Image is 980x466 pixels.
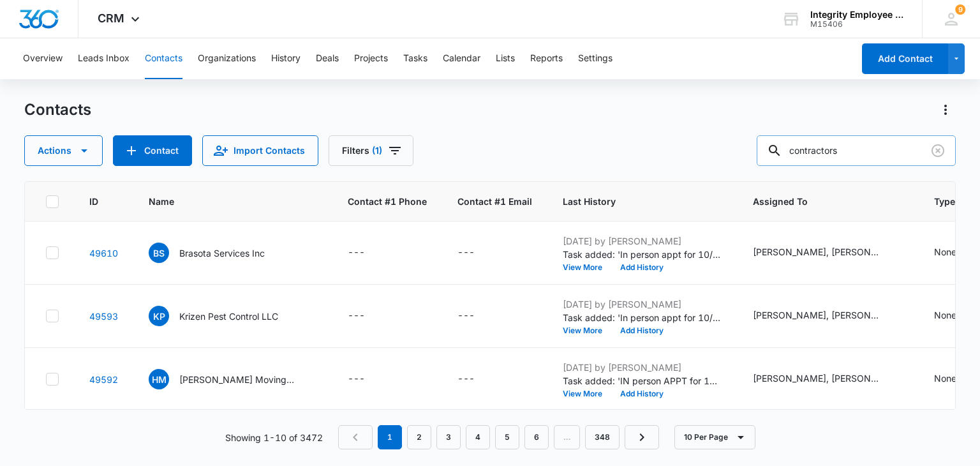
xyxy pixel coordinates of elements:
[225,431,323,444] p: Showing 1-10 of 3472
[149,369,169,389] span: HM
[149,243,169,263] span: BS
[149,243,288,263] div: Name - Brasota Services Inc - Select to Edit Field
[674,425,755,449] button: 10 Per Page
[753,308,903,324] div: Assigned To - Alexis Lysek, Fitz Knights - Select to Edit Field
[935,100,956,120] button: Actions
[563,390,611,398] button: View More
[563,234,722,248] p: [DATE] by [PERSON_NAME]
[348,245,388,260] div: Contact #1 Phone - - Select to Edit Field
[89,374,118,385] a: Navigate to contact details page for Hanks Moving Inc
[179,310,278,323] p: Krizen Pest Control LLC
[202,135,318,166] button: Import Contacts
[563,297,722,311] p: [DATE] by [PERSON_NAME]
[928,140,948,161] button: Clear
[179,373,294,386] p: [PERSON_NAME] Moving Inc
[611,264,672,271] button: Add History
[934,308,979,324] div: Type - None - Select to Edit Field
[466,425,490,449] a: Page 4
[563,327,611,334] button: View More
[934,195,961,208] span: Type
[955,4,965,15] span: 9
[407,425,431,449] a: Page 2
[611,390,672,398] button: Add History
[348,195,427,208] span: Contact #1 Phone
[443,38,480,79] button: Calendar
[810,10,903,20] div: account name
[457,308,475,324] div: ---
[179,246,265,260] p: Brasota Services Inc
[89,195,100,208] span: ID
[24,100,91,119] h1: Contacts
[348,308,388,324] div: Contact #1 Phone - - Select to Edit Field
[934,245,979,260] div: Type - None - Select to Edit Field
[563,361,722,374] p: [DATE] by [PERSON_NAME]
[563,311,722,324] p: Task added: 'In person appt for 10/8th '
[149,306,169,326] span: KP
[348,308,365,324] div: ---
[89,311,118,322] a: Navigate to contact details page for Krizen Pest Control LLC
[934,372,956,385] div: None
[457,372,498,387] div: Contact #1 Email - - Select to Edit Field
[316,38,339,79] button: Deals
[24,135,103,166] button: Actions
[457,245,475,260] div: ---
[934,245,956,259] div: None
[753,372,880,385] div: [PERSON_NAME], [PERSON_NAME]
[113,135,192,166] button: Add Contact
[145,38,182,79] button: Contacts
[753,308,880,322] div: [PERSON_NAME], [PERSON_NAME] Knights
[496,38,515,79] button: Lists
[338,425,659,449] nav: Pagination
[563,374,722,387] p: Task added: 'IN person APPT for 10/20th'
[934,308,956,322] div: None
[578,38,612,79] button: Settings
[457,195,532,208] span: Contact #1 Email
[329,135,413,166] button: Filters
[149,369,317,389] div: Name - Hanks Moving Inc - Select to Edit Field
[563,195,704,208] span: Last History
[563,248,722,261] p: Task added: 'In person appt for 10/15'
[378,425,402,449] em: 1
[436,425,461,449] a: Page 3
[403,38,427,79] button: Tasks
[198,38,256,79] button: Organizations
[625,425,659,449] a: Next Page
[457,372,475,387] div: ---
[348,372,365,387] div: ---
[457,245,498,260] div: Contact #1 Email - - Select to Edit Field
[495,425,519,449] a: Page 5
[530,38,563,79] button: Reports
[524,425,549,449] a: Page 6
[563,264,611,271] button: View More
[611,327,672,334] button: Add History
[934,372,979,387] div: Type - None - Select to Edit Field
[271,38,301,79] button: History
[149,195,299,208] span: Name
[810,20,903,29] div: account id
[78,38,130,79] button: Leads Inbox
[753,195,885,208] span: Assigned To
[955,4,965,15] div: notifications count
[98,11,124,25] span: CRM
[89,248,118,259] a: Navigate to contact details page for Brasota Services Inc
[23,38,63,79] button: Overview
[862,43,948,74] button: Add Contact
[149,306,301,326] div: Name - Krizen Pest Control LLC - Select to Edit Field
[753,245,880,259] div: [PERSON_NAME], [PERSON_NAME]
[585,425,620,449] a: Page 348
[757,135,956,166] input: Search Contacts
[348,245,365,260] div: ---
[372,146,382,155] span: (1)
[354,38,388,79] button: Projects
[753,245,903,260] div: Assigned To - Alexis Lysek, Reuel Rivera - Select to Edit Field
[348,372,388,387] div: Contact #1 Phone - - Select to Edit Field
[753,372,903,387] div: Assigned To - Alexis Lysek, Margarita Costa - Select to Edit Field
[457,308,498,324] div: Contact #1 Email - - Select to Edit Field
